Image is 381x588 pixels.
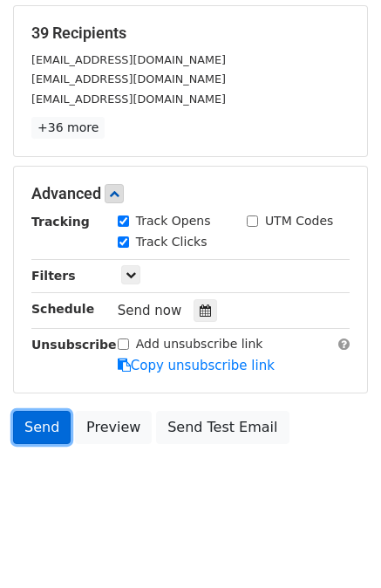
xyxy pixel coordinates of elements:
h5: Advanced [31,184,350,203]
label: Add unsubscribe link [136,335,263,353]
a: Preview [75,411,152,444]
span: Send now [118,303,182,318]
label: Track Clicks [136,233,208,251]
small: [EMAIL_ADDRESS][DOMAIN_NAME] [31,92,226,106]
a: Send [13,411,71,444]
strong: Unsubscribe [31,338,117,352]
a: Copy unsubscribe link [118,358,275,373]
iframe: Chat Widget [294,504,381,588]
label: Track Opens [136,212,211,230]
strong: Filters [31,269,76,283]
small: [EMAIL_ADDRESS][DOMAIN_NAME] [31,72,226,85]
strong: Schedule [31,302,94,316]
a: +36 more [31,117,105,139]
label: UTM Codes [265,212,333,230]
small: [EMAIL_ADDRESS][DOMAIN_NAME] [31,53,226,66]
h5: 39 Recipients [31,24,350,43]
a: Send Test Email [156,411,289,444]
strong: Tracking [31,215,90,229]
